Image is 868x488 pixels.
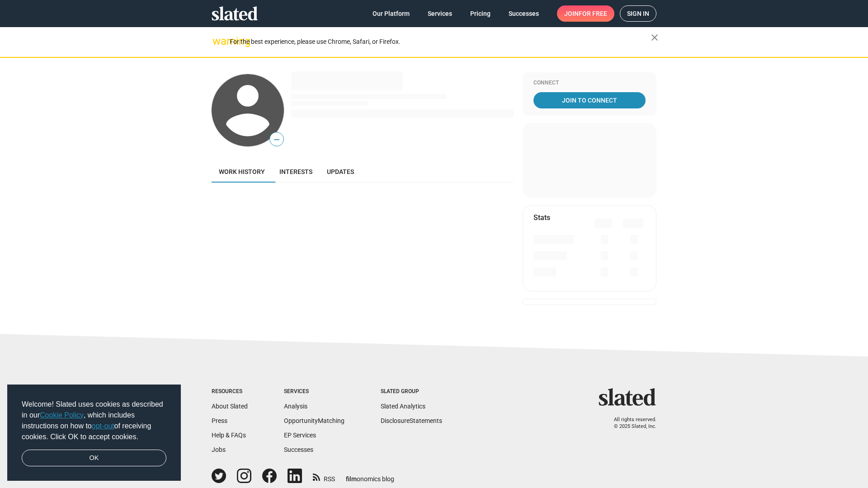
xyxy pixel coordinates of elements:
[327,168,354,175] span: Updates
[284,388,344,395] div: Services
[212,432,246,439] a: Help & FAQs
[533,92,646,108] a: Join To Connect
[604,417,656,430] p: All rights reserved. © 2025 Slated, Inc.
[346,475,357,483] span: film
[533,80,646,87] div: Connect
[381,388,442,395] div: Slated Group
[509,5,539,22] span: Successes
[212,403,248,410] a: About Slated
[346,468,394,483] a: filmonomics blog
[649,32,660,43] mat-icon: close
[620,5,656,22] a: Sign in
[627,6,649,21] span: Sign in
[420,5,459,22] a: Services
[92,422,114,430] a: opt-out
[284,403,307,410] a: Analysis
[230,36,651,48] div: For the best experience, please use Chrome, Safari, or Firefox.
[284,446,313,453] a: Successes
[40,411,84,419] a: Cookie Policy
[320,161,361,183] a: Updates
[212,161,272,183] a: Work history
[535,92,644,108] span: Join To Connect
[22,450,166,467] a: dismiss cookie message
[22,399,166,442] span: Welcome! Slated uses cookies as described in our , which includes instructions on how to of recei...
[212,388,248,395] div: Resources
[272,161,320,183] a: Interests
[381,403,425,410] a: Slated Analytics
[463,5,498,22] a: Pricing
[284,417,344,424] a: OpportunityMatching
[279,168,312,175] span: Interests
[428,5,452,22] span: Services
[470,5,491,22] span: Pricing
[365,5,417,22] a: Our Platform
[212,36,223,47] mat-icon: warning
[270,134,283,145] span: —
[313,469,335,483] a: RSS
[533,213,550,222] mat-card-title: Stats
[564,5,607,22] span: Join
[501,5,546,22] a: Successes
[212,417,227,424] a: Press
[284,432,316,439] a: EP Services
[557,5,614,22] a: Joinfor free
[7,385,181,481] div: cookieconsent
[219,168,265,175] span: Work history
[579,5,607,22] span: for free
[373,5,410,22] span: Our Platform
[212,446,226,453] a: Jobs
[381,417,442,424] a: DisclosureStatements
